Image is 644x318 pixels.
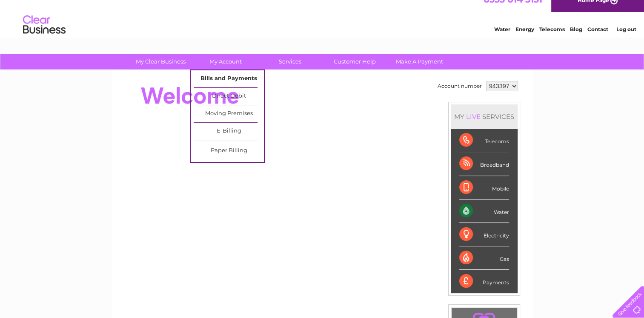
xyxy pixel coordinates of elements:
a: E-Billing [194,123,264,140]
a: Bills and Payments [194,70,264,87]
a: Telecoms [539,36,565,43]
a: Services [255,54,325,69]
div: Electricity [459,223,509,246]
a: My Clear Business [126,54,196,69]
div: Gas [459,246,509,270]
a: Water [494,36,510,43]
div: Mobile [459,176,509,199]
div: Clear Business is a trading name of Verastar Limited (registered in [GEOGRAPHIC_DATA] No. 3667643... [121,5,524,41]
a: Direct Debit [194,88,264,105]
div: LIVE [464,113,482,121]
a: My Account [190,54,260,69]
a: Contact [587,36,608,43]
a: Energy [515,36,534,43]
a: 0333 014 3131 [484,4,542,15]
td: Account number [435,79,484,93]
a: Paper Billing [194,142,264,159]
img: logo.png [23,22,66,48]
a: Blog [570,36,582,43]
div: Broadband [459,152,509,176]
div: Water [459,199,509,223]
div: MY SERVICES [451,104,518,129]
a: Make A Payment [384,54,455,69]
a: Moving Premises [194,105,264,122]
a: Log out [616,36,636,43]
div: Payments [459,270,509,293]
a: Customer Help [320,54,390,69]
div: Telecoms [459,129,509,152]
